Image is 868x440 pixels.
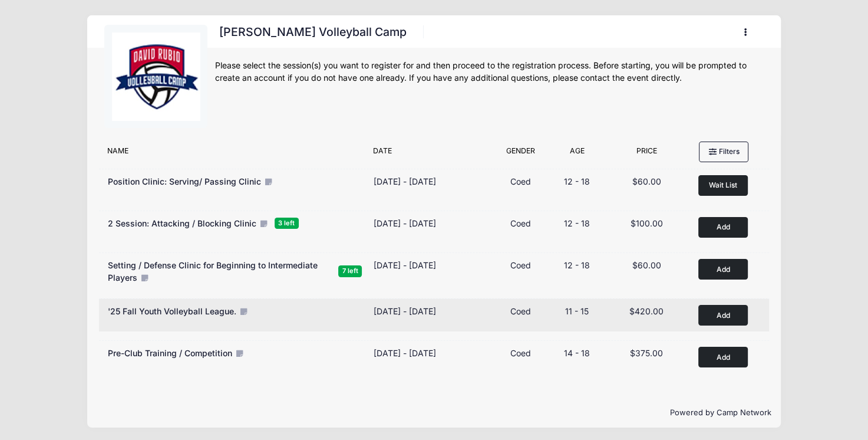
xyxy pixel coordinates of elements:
[215,60,764,84] div: Please select the session(s) you want to register for and then proceed to the registration proces...
[564,260,590,270] span: 12 - 18
[338,265,362,277] span: 7 left
[374,217,436,229] div: [DATE] - [DATE]
[564,348,590,358] span: 14 - 18
[564,218,590,228] span: 12 - 18
[108,260,318,283] span: Setting / Defense Clinic for Beginning to Intermediate Players
[108,218,256,228] span: 2 Session: Attacking / Blocking Clinic
[510,260,530,270] span: Coed
[494,146,547,162] div: Gender
[374,175,436,188] div: [DATE] - [DATE]
[699,142,748,162] button: Filters
[374,347,436,359] div: [DATE] - [DATE]
[698,175,748,196] button: Wait List
[368,146,494,162] div: Date
[632,176,661,186] span: $60.00
[564,176,590,186] span: 12 - 18
[698,217,748,238] button: Add
[698,347,748,367] button: Add
[112,32,200,121] img: logo
[108,348,232,358] span: Pre-Club Training / Competition
[275,218,299,229] span: 3 left
[510,348,530,358] span: Coed
[101,146,367,162] div: Name
[97,407,771,419] p: Powered by Camp Network
[510,306,530,316] span: Coed
[698,259,748,280] button: Add
[108,176,261,186] span: Position Clinic: Serving/ Passing Clinic
[630,348,663,358] span: $375.00
[630,218,662,228] span: $100.00
[374,305,436,317] div: [DATE] - [DATE]
[565,306,589,316] span: 11 - 15
[629,306,664,316] span: $420.00
[215,22,410,42] h1: [PERSON_NAME] Volleyball Camp
[108,306,236,316] span: '25 Fall Youth Volleyball League.
[510,176,530,186] span: Coed
[632,260,661,270] span: $60.00
[709,180,737,189] span: Wait List
[547,146,607,162] div: Age
[698,305,748,326] button: Add
[374,259,436,271] div: [DATE] - [DATE]
[510,218,530,228] span: Coed
[607,146,687,162] div: Price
